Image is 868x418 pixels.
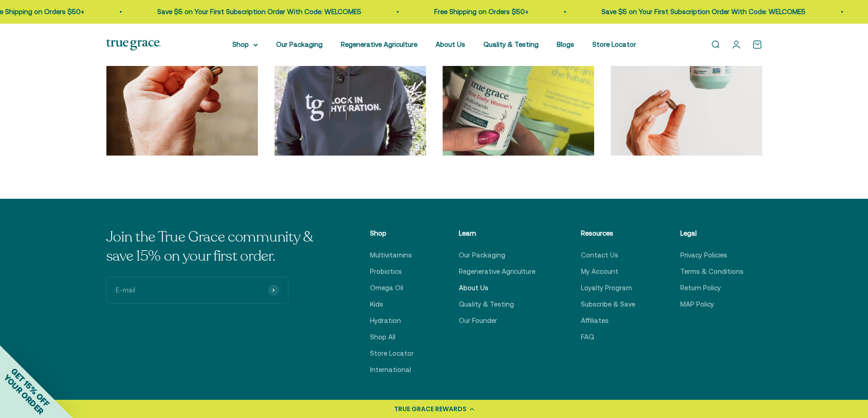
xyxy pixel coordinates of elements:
[232,39,258,50] summary: Shop
[581,332,594,342] a: FAQ
[680,282,721,293] a: Return Policy
[680,228,744,239] p: Legal
[370,364,411,375] a: International
[155,6,360,17] p: Save $5 on Your First Subscription Order With Code: WELCOME5
[459,282,488,293] a: About Us
[611,4,762,156] div: Go to Instagram post
[370,332,395,342] a: Shop All
[370,266,402,277] a: Probiotics
[106,4,258,156] div: Go to Instagram post
[370,228,414,239] p: Shop
[459,315,497,326] a: Our Founder
[680,266,744,277] a: Terms & Conditions
[341,40,417,48] a: Regenerative Agriculture
[2,373,46,416] span: YOUR ORDER
[459,250,505,261] a: Our Packaging
[394,404,467,414] div: TRUE GRACE REWARDS
[106,228,325,266] p: Join the True Grace community & save 15% on your first order.
[370,315,401,326] a: Hydration
[581,315,609,326] a: Affiliates
[274,4,426,156] div: Go to Instagram post
[276,40,323,48] a: Our Packaging
[370,282,403,293] a: Omega Oil
[483,40,539,48] a: Quality & Testing
[680,299,714,310] a: MAP Policy
[581,266,618,277] a: My Account
[442,4,594,156] div: Go to Instagram post
[436,40,465,48] a: About Us
[370,299,383,310] a: Kids
[9,366,51,408] span: GET 15% OFF
[432,8,527,15] a: Free Shipping on Orders $50+
[592,40,636,48] a: Store Locator
[581,250,618,261] a: Contact Us
[370,348,414,359] a: Store Locator
[581,228,635,239] p: Resources
[459,266,535,277] a: Regenerative Agriculture
[459,299,514,310] a: Quality & Testing
[680,250,727,261] a: Privacy Policies
[581,282,632,293] a: Loyalty Program
[557,40,574,48] a: Blogs
[370,250,412,261] a: Multivitamins
[581,299,635,310] a: Subscribe & Save
[600,6,804,17] p: Save $5 on Your First Subscription Order With Code: WELCOME5
[459,228,535,239] p: Learn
